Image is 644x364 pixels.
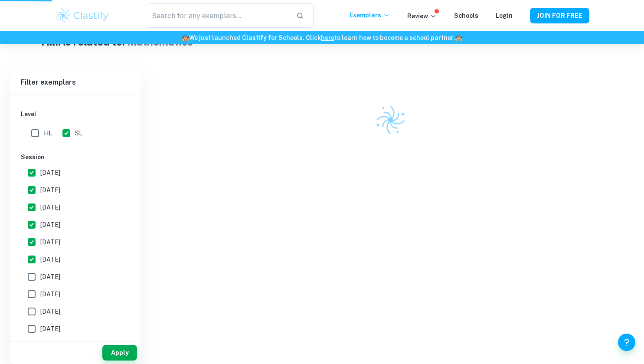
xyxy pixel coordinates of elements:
[21,109,130,119] h6: Level
[455,34,462,41] span: 🏫
[40,220,60,230] span: [DATE]
[182,34,189,41] span: 🏫
[21,152,130,162] h6: Session
[55,7,110,24] img: Clastify logo
[40,307,60,316] span: [DATE]
[40,168,60,177] span: [DATE]
[10,70,141,95] h6: Filter exemplars
[146,3,289,28] input: Search for any exemplars...
[40,272,60,282] span: [DATE]
[40,255,60,264] span: [DATE]
[40,237,60,247] span: [DATE]
[40,324,60,334] span: [DATE]
[40,289,60,299] span: [DATE]
[454,12,478,19] a: Schools
[44,128,52,138] span: HL
[350,10,390,20] p: Exemplars
[321,34,334,41] a: here
[618,334,635,351] button: Help and Feedback
[40,203,60,212] span: [DATE]
[530,8,589,23] button: JOIN FOR FREE
[2,33,642,43] h6: We just launched Clastify for Schools. Click to learn how to become a school partner.
[496,12,513,19] a: Login
[40,185,60,195] span: [DATE]
[75,128,82,138] span: SL
[102,345,137,361] button: Apply
[407,11,437,21] p: Review
[372,101,410,139] img: Clastify logo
